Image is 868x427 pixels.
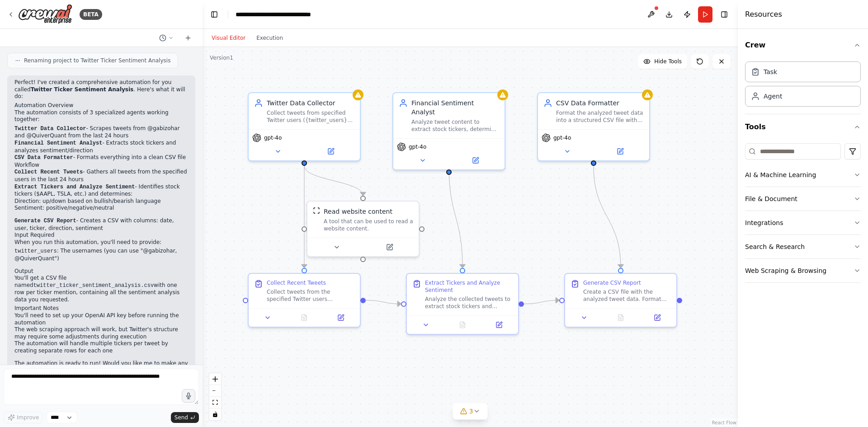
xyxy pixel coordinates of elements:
[745,33,861,58] button: Crew
[745,211,861,235] button: Integrations
[313,207,320,214] img: ScrapeWebsiteTool
[325,312,356,323] button: Open in side panel
[745,9,782,20] h4: Resources
[764,92,782,101] div: Agent
[366,296,401,309] g: Edge from ca1f2ab6-1b06-4af9-a511-3b1908a8cf8c to 9c515d7f-c768-480c-ad8f-a6f182bb8119
[602,312,640,323] button: No output available
[267,279,326,286] div: Collect Recent Tweets
[409,143,426,150] span: gpt-4o
[589,166,625,268] g: Edge from 73ce0c75-d69d-45f4-b3ae-ca03dff87632 to cb5619c2-62bd-4b5b-9198-af50e5cd35f2
[251,33,288,43] button: Execution
[300,166,309,268] g: Edge from 8394e120-2ddd-4308-9b4c-3b0d3d736092 to ca1f2ab6-1b06-4af9-a511-3b1908a8cf8c
[156,33,177,43] button: Switch to previous chat
[248,273,361,328] div: Collect Recent TweetsCollect tweets from the specified Twitter users ({twitter_users}) from the l...
[14,268,188,275] h2: Output
[300,166,368,196] g: Edge from 8394e120-2ddd-4308-9b4c-3b0d3d736092 to 7b50ff6a-2436-4acf-ad5b-61306ac0c089
[14,239,188,246] p: When you run this automation, you'll need to provide:
[209,385,221,397] button: zoom out
[264,134,282,141] span: gpt-4o
[764,67,777,76] div: Task
[267,288,354,303] div: Collect tweets from the specified Twitter users ({twitter_users}) from the last 24 hours. For eac...
[553,134,571,141] span: gpt-4o
[444,166,467,268] g: Edge from 26cb6e56-bdb5-4c4d-b5cd-9d9412de60d8 to 9c515d7f-c768-480c-ad8f-a6f182bb8119
[14,140,188,154] li: - Extracts stock tickers and analyzes sentiment/direction
[453,403,488,420] button: 3
[450,155,501,166] button: Open in side panel
[267,109,354,124] div: Collect tweets from specified Twitter users ({twitter_users}) from the last 24 hours by scraping ...
[443,319,482,330] button: No output available
[524,296,559,309] g: Edge from 9c515d7f-c768-480c-ad8f-a6f182bb8119 to cb5619c2-62bd-4b5b-9198-af50e5cd35f2
[537,92,650,161] div: CSV Data FormatterFormat the analyzed tweet data into a structured CSV file with columns: date, u...
[745,58,861,114] div: Crew
[14,154,188,162] li: - Formats everything into a clean CSV file
[209,373,221,420] div: React Flow controls
[209,397,221,408] button: fit view
[14,198,188,205] li: Direction: up/down based on bullish/bearish language
[583,288,671,303] div: Create a CSV file with the analyzed tweet data. Format the data into a clean CSV structure with t...
[425,279,513,294] div: Extract Tickers and Analyze Sentiment
[24,57,170,64] span: Renaming project to Twitter Ticker Sentiment Analysis
[425,296,513,310] div: Analyze the collected tweets to extract stock tickers and determine sentiment. For each tweet: 1....
[642,312,673,323] button: Open in side panel
[14,184,135,190] code: Extract Tickers and Analyze Sentiment
[14,125,188,140] li: - Scrapes tweets from @gabizohar and @QuiverQuant from the last 24 hours
[14,126,86,132] code: Twitter Data Collector
[14,326,188,340] li: The web scraping approach will work, but Twitter's structure may require some adjustments during ...
[14,140,102,146] code: Financial Sentiment Analyst
[14,248,57,254] code: twitter_users
[14,275,188,303] p: You'll get a CSV file named with one row per ticker mention, containing all the sentiment analysi...
[324,207,392,216] div: Read website content
[14,312,188,326] li: You'll need to set up your OpenAI API key before running the automation
[80,9,102,20] div: BETA
[175,414,188,421] span: Send
[236,10,330,19] nav: breadcrumb
[14,217,188,232] li: - Creates a CSV with columns: date, user, ticker, direction, sentiment
[4,412,43,423] button: Improve
[14,183,188,212] li: - Identifies stock tickers ($AAPL, TSLA, etc.) and determines:
[14,79,188,100] p: Perfect! I've created a comprehensive automation for you called . Here's what it will do:
[324,218,413,232] div: A tool that can be used to read a website content.
[267,99,354,108] div: Twitter Data Collector
[556,99,644,108] div: CSV Data Formatter
[14,232,188,239] h2: Input Required
[564,273,677,328] div: Generate CSV ReportCreate a CSV file with the analyzed tweet data. Format the data into a clean C...
[745,187,861,211] button: File & Document
[745,114,861,140] button: Tools
[248,92,361,161] div: Twitter Data CollectorCollect tweets from specified Twitter users ({twitter_users}) from the last...
[171,412,199,423] button: Send
[712,420,736,425] a: React Flow attribution
[307,201,420,257] div: ScrapeWebsiteToolRead website contentA tool that can be used to read a website content.
[31,86,134,93] strong: Twitter Ticker Sentiment Analysis
[206,33,251,43] button: Visual Editor
[181,33,195,43] button: Start a new chat
[638,54,687,69] button: Hide Tools
[209,408,221,420] button: toggle interactivity
[14,218,76,224] code: Generate CSV Report
[14,340,188,354] li: The automation will handle multiple tickers per tweet by creating separate rows for each one
[208,8,221,21] button: Hide left sidebar
[594,146,646,157] button: Open in side panel
[14,169,83,175] code: Collect Recent Tweets
[411,99,499,117] div: Financial Sentiment Analyst
[209,373,221,385] button: zoom in
[745,140,861,290] div: Tools
[17,414,39,421] span: Improve
[14,102,188,109] h2: Automation Overview
[483,319,514,330] button: Open in side panel
[745,259,861,282] button: Web Scraping & Browsing
[745,163,861,187] button: AI & Machine Learning
[718,8,731,21] button: Hide right sidebar
[654,58,682,65] span: Hide Tools
[305,146,356,157] button: Open in side panel
[14,162,188,169] h2: Workflow
[285,312,324,323] button: No output available
[14,360,188,374] p: The automation is ready to run! Would you like me to make any adjustments to the analysis criteri...
[392,92,505,170] div: Financial Sentiment AnalystAnalyze tweet content to extract stock tickers, determine directional ...
[14,109,188,123] p: The automation consists of 3 specialized agents working together:
[14,155,73,161] code: CSV Data Formatter
[14,305,188,312] h2: Important Notes
[18,4,72,24] img: Logo
[469,407,473,416] span: 3
[14,169,188,183] li: - Gathers all tweets from the specified users in the last 24 hours
[14,248,188,262] li: : The usernames (you can use "@gabizohar, @QuiverQuant")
